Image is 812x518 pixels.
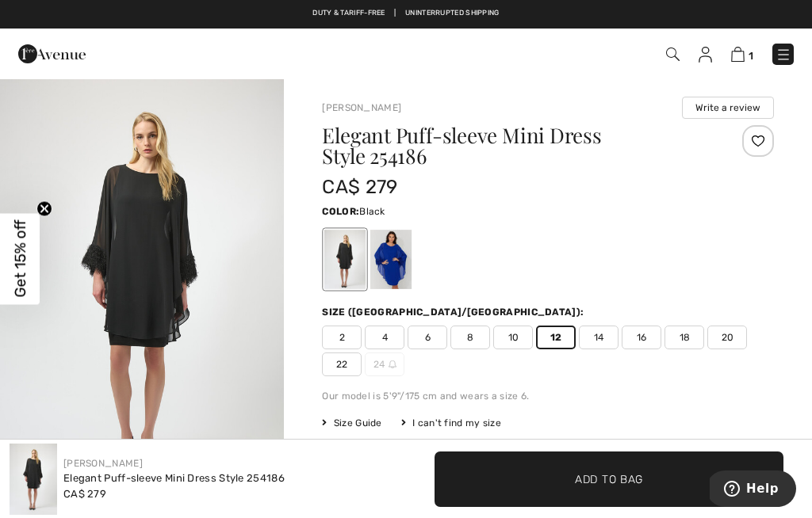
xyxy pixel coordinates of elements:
[63,488,106,500] span: CA$ 279
[365,326,404,349] span: 4
[322,416,381,430] span: Size Guide
[11,220,29,298] span: Get 15% off
[322,389,774,403] div: Our model is 5'9"/175 cm and wears a size 6.
[536,326,576,349] span: 12
[322,352,362,376] span: 22
[359,206,385,217] span: Black
[63,470,285,486] div: Elegant Puff-sleeve Mini Dress Style 254186
[10,444,57,515] img: Elegant Puff-Sleeve Mini Dress Style 254186
[322,176,397,198] span: CA$ 279
[493,326,533,349] span: 10
[710,470,796,510] iframe: Opens a widget where you can find more information
[579,326,619,349] span: 14
[450,326,490,349] span: 8
[365,352,404,376] span: 24
[666,48,680,61] img: Search
[435,451,783,507] button: Add to Bag
[322,206,359,217] span: Color:
[324,230,366,289] div: Black
[622,326,661,349] span: 16
[682,97,774,119] button: Write a review
[707,326,747,349] span: 20
[370,230,412,289] div: Royal Sapphire 163
[749,50,753,62] span: 1
[322,102,401,113] a: [PERSON_NAME]
[18,45,86,60] a: 1ère Avenue
[389,360,396,368] img: ring-m.svg
[322,326,362,349] span: 2
[731,44,753,63] a: 1
[665,326,704,349] span: 18
[322,125,699,166] h1: Elegant Puff-sleeve Mini Dress Style 254186
[575,470,643,487] span: Add to Bag
[408,326,447,349] span: 6
[63,458,143,469] a: [PERSON_NAME]
[401,416,501,430] div: I can't find my size
[18,38,86,70] img: 1ère Avenue
[36,201,52,217] button: Close teaser
[699,47,712,63] img: My Info
[322,305,587,319] div: Size ([GEOGRAPHIC_DATA]/[GEOGRAPHIC_DATA]):
[731,47,745,62] img: Shopping Bag
[776,47,791,63] img: Menu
